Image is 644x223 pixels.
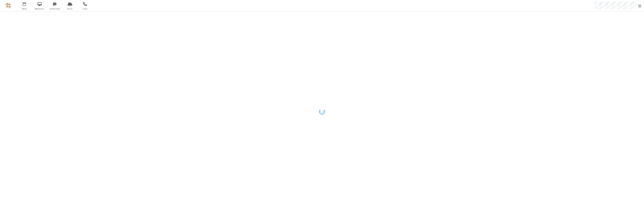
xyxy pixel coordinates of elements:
img: QA Selenium DO NOT DELETE OR CHANGE [6,3,11,8]
span: Meet [17,7,31,10]
span: Drive [63,7,77,10]
span: Webinars [33,7,47,10]
iframe: Chat [635,213,641,220]
span: Team Chat [48,7,62,10]
span: Calls [78,7,92,10]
